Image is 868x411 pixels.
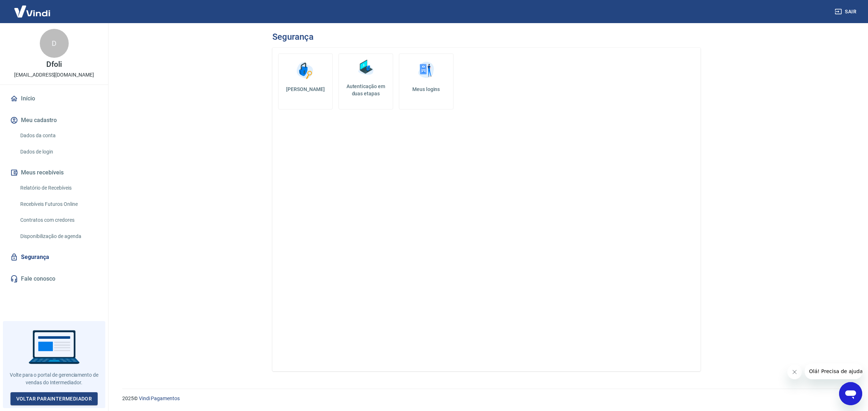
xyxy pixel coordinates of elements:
button: Sair [833,5,859,18]
div: D [40,29,69,58]
a: Voltar paraIntermediador [10,392,98,406]
span: Olá! Precisa de ajuda? [4,5,61,11]
a: Dados da conta [17,128,99,143]
h3: Segurança [272,32,313,42]
h5: [PERSON_NAME] [284,86,327,93]
button: Meu cadastro [9,112,99,128]
img: Autenticação em duas etapas [355,57,376,78]
h5: Meus logins [405,86,447,93]
a: Disponibilização de agenda [17,229,99,244]
a: Segurança [9,249,99,265]
img: Vindi [9,0,56,22]
p: Dfoli [46,61,62,68]
iframe: Mensagem da empresa [805,363,862,379]
a: Contratos com credores [17,213,99,228]
a: Fale conosco [9,271,99,287]
iframe: Botão para abrir a janela de mensagens [839,382,862,405]
p: [EMAIL_ADDRESS][DOMAIN_NAME] [14,71,94,79]
img: Meus logins [415,60,437,81]
a: Recebíveis Futuros Online [17,197,99,212]
a: Dados de login [17,144,99,159]
button: Meus recebíveis [9,165,99,181]
a: Meus logins [399,53,454,109]
a: Autenticação em duas etapas [339,53,393,109]
a: Vindi Pagamentos [139,395,180,401]
img: Alterar senha [294,60,316,81]
a: Relatório de Recebíveis [17,181,99,195]
a: [PERSON_NAME] [278,53,333,109]
p: 2025 © [122,395,851,402]
h5: Autenticação em duas etapas [342,83,390,97]
a: Início [9,91,99,107]
iframe: Fechar mensagem [787,365,802,379]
